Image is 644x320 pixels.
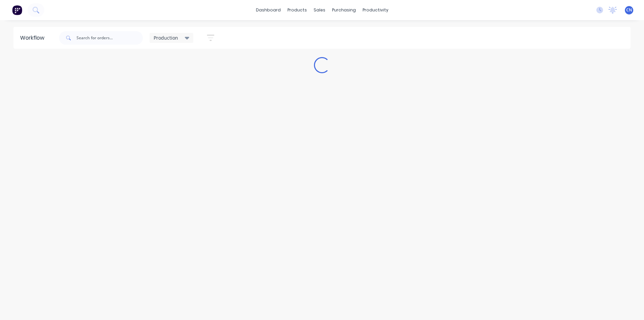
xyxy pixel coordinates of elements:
div: products [284,5,310,15]
div: sales [310,5,329,15]
div: productivity [359,5,392,15]
a: dashboard [253,5,284,15]
input: Search for orders... [76,31,143,45]
div: purchasing [329,5,359,15]
img: Factory [12,5,22,15]
span: CN [626,7,632,13]
div: Workflow [20,34,48,42]
span: Production [154,34,178,41]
